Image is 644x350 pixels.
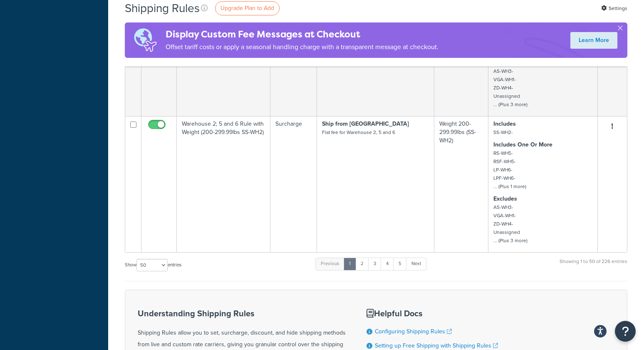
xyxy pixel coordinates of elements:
[322,119,409,128] strong: Ship from [GEOGRAPHIC_DATA]
[615,321,636,342] button: Open Resource Center
[166,41,438,53] p: Offset tariff costs or apply a seasonal handling charge with a transparent message at checkout.
[381,258,394,270] a: 4
[493,204,528,244] small: AS-WH3- VGA-WH1- ZD-WH4- Unassigned ... (Plus 3 more)
[493,194,517,203] strong: Excludes
[215,1,280,15] a: Upgrade Plan to Add
[367,309,503,318] h3: Helpful Docs
[355,258,369,270] a: 2
[434,116,488,252] td: Weight 200-299.99lbs (SS-WH2)
[177,116,270,252] td: Warehouse 2; 5 and 6 Rule with Weight (200-299.99lbs SS-WH2)
[315,258,344,270] a: Previous
[375,327,452,336] a: Configuring Shipping Rules
[125,259,181,271] label: Show entries
[220,4,274,12] span: Upgrade Plan to Add
[393,258,407,270] a: 5
[322,129,395,136] small: Flat fee for Warehouse 2, 5 and 6
[560,257,627,275] div: Showing 1 to 50 of 226 entries
[493,67,528,108] small: AS-WH3- VGA-WH1- ZD-WH4- Unassigned ... (Plus 3 more)
[570,32,617,49] a: Learn More
[368,258,381,270] a: 3
[493,129,513,136] small: SS-WH2-
[138,309,346,318] h3: Understanding Shipping Rules
[493,149,526,190] small: RS-WH5- RSF-WH5- LP-WH6- LPF-WH6- ... (Plus 1 more)
[125,22,166,58] img: duties-banner-06bc72dcb5fe05cb3f9472aba00be2ae8eb53ab6f0d8bb03d382ba314ac3c341.png
[375,341,498,350] a: Setting up Free Shipping with Shipping Rules
[166,27,438,41] h4: Display Custom Fee Messages at Checkout
[270,116,317,252] td: Surcharge
[493,140,552,149] strong: Includes One Or More
[136,259,168,271] select: Showentries
[601,2,627,14] a: Settings
[493,119,516,128] strong: Includes
[344,258,356,270] a: 1
[406,258,426,270] a: Next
